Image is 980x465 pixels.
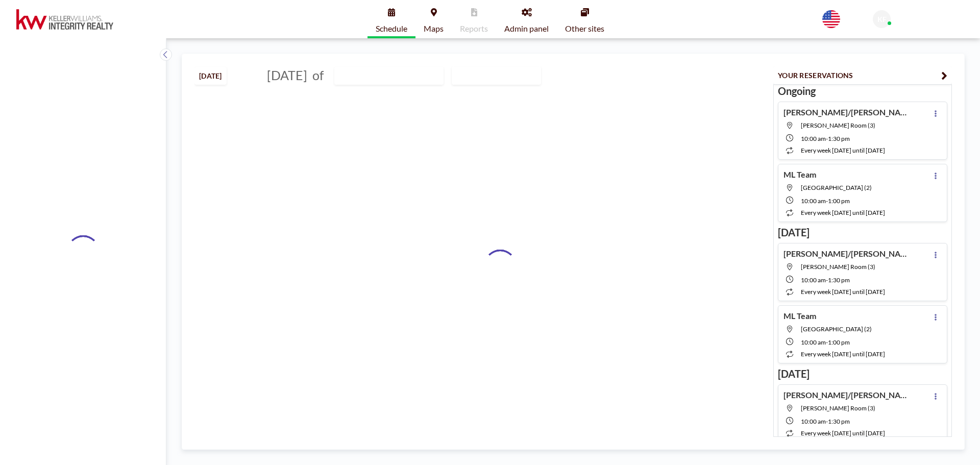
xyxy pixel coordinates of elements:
span: 10:00 AM [801,338,826,346]
span: WEEKLY VIEW [454,69,512,82]
h3: Ongoing [778,85,947,97]
span: - [826,338,828,346]
span: 10:00 AM [801,197,826,205]
span: 1:00 PM [828,197,850,205]
h3: [DATE] [778,368,947,380]
span: Maps [424,25,444,33]
span: every week [DATE] until [DATE] [801,288,885,296]
h4: [PERSON_NAME]/[PERSON_NAME] [783,249,911,259]
span: - [826,418,828,425]
span: Reports [460,25,488,33]
span: Lexington Room (2) [801,184,872,191]
span: 1:30 PM [828,135,850,142]
span: Schedule [376,25,407,33]
h4: [PERSON_NAME]/[PERSON_NAME] [783,390,911,400]
span: every week [DATE] until [DATE] [801,146,885,154]
span: KF [877,15,887,24]
h4: ML Team [783,311,816,321]
button: [DATE] [194,67,227,85]
span: 10:00 AM [801,135,826,142]
input: Lexington Room (2) [335,67,433,84]
span: Snelling Room (3) [801,404,875,412]
span: - [826,276,828,284]
span: [DATE] [267,67,307,83]
span: Other sites [565,25,604,33]
span: Snelling Room (3) [801,121,875,129]
span: - [826,135,828,142]
span: 1:00 PM [828,338,850,346]
span: Lexington Room (2) [801,325,872,333]
span: Snelling Room (3) [801,263,875,271]
span: 10:00 AM [801,418,826,425]
h4: [PERSON_NAME]/[PERSON_NAME] [783,107,911,117]
span: 1:30 PM [828,418,850,425]
div: Search for option [452,67,541,84]
input: Search for option [513,69,524,82]
span: of [312,67,324,83]
span: Admin [895,20,913,28]
span: KWIR Front Desk [895,11,951,20]
span: every week [DATE] until [DATE] [801,429,885,437]
button: YOUR RESERVATIONS [773,66,952,84]
span: Admin panel [504,25,549,33]
span: 1:30 PM [828,276,850,284]
img: organization-logo [16,9,113,30]
h3: [DATE] [778,226,947,239]
span: - [826,197,828,205]
span: every week [DATE] until [DATE] [801,350,885,358]
h4: ML Team [783,169,816,180]
span: 10:00 AM [801,276,826,284]
span: every week [DATE] until [DATE] [801,209,885,216]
